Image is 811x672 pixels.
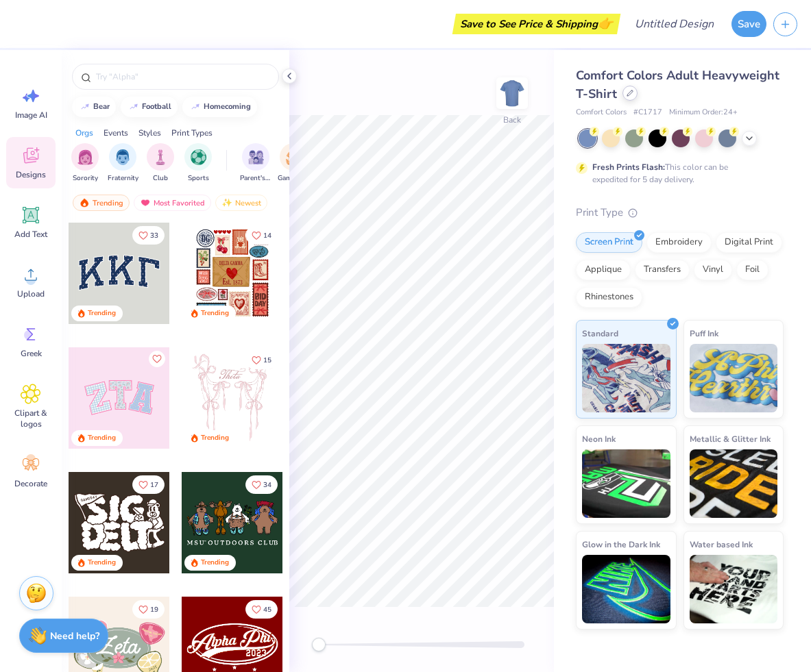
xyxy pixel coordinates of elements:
img: Water based Ink [690,555,778,623]
div: Styles [138,127,161,139]
span: 15 [263,357,271,364]
div: Vinyl [694,260,732,280]
img: Sorority Image [77,149,93,165]
img: Metallic & Glitter Ink [690,449,778,518]
div: Print Types [171,127,213,139]
span: 19 [150,606,158,613]
img: Fraternity Image [115,149,130,165]
div: Trending [201,558,229,568]
button: Like [245,351,278,369]
div: Digital Print [716,232,782,253]
button: Like [245,475,278,494]
span: Comfort Colors [576,107,627,119]
span: Club [153,173,168,184]
button: Like [132,226,165,245]
span: 14 [263,232,271,239]
span: # C1717 [633,107,662,119]
span: Sports [188,173,209,184]
img: Parent's Weekend Image [248,149,264,165]
img: Sports Image [191,149,206,165]
div: Trending [73,195,130,211]
span: 34 [263,482,271,488]
div: Trending [88,308,116,319]
input: Untitled Design [624,10,725,38]
div: filter for Sports [184,143,212,184]
span: Water based Ink [690,537,753,551]
span: Game Day [278,173,309,184]
div: Screen Print [576,232,642,253]
span: Image AI [15,110,47,121]
div: Rhinestones [576,287,642,308]
img: trend_line.gif [190,103,201,111]
button: football [121,97,178,117]
img: trend_line.gif [128,103,139,111]
div: Foil [736,260,768,280]
span: Puff Ink [690,326,718,340]
div: Embroidery [646,232,712,253]
div: bear [93,103,110,110]
img: newest.gif [221,198,232,208]
span: Standard [582,326,618,340]
div: Trending [201,308,229,319]
div: filter for Fraternity [108,143,138,184]
button: Like [132,600,165,619]
span: Comfort Colors Adult Heavyweight T-Shirt [576,67,779,102]
div: Trending [201,433,229,443]
div: Save to See Price & Shipping [456,14,617,34]
div: Applique [576,260,631,280]
span: Clipart & logos [8,408,53,430]
div: Events [104,127,128,139]
button: bear [72,97,116,117]
div: Orgs [75,127,93,139]
button: filter button [278,143,309,184]
button: Like [245,226,278,245]
img: trend_line.gif [80,103,90,111]
div: homecoming [204,103,251,110]
img: Glow in the Dark Ink [582,555,670,623]
img: most_fav.gif [140,198,151,208]
div: Print Type [576,205,784,221]
button: filter button [71,143,99,184]
span: Fraternity [108,173,138,184]
div: football [142,103,171,110]
div: Trending [88,558,116,568]
button: Like [132,475,165,494]
input: Try "Alpha" [95,70,270,84]
div: Accessibility label [312,638,326,651]
div: filter for Club [147,143,174,184]
button: filter button [147,143,174,184]
div: Newest [215,195,267,211]
div: Back [503,114,521,126]
span: Neon Ink [582,432,616,446]
button: Like [149,351,165,367]
img: Game Day Image [286,149,302,165]
button: Like [245,600,278,619]
span: Parent's Weekend [240,173,271,184]
span: Upload [17,288,45,299]
span: Sorority [73,173,98,184]
span: 33 [150,232,158,239]
span: Decorate [14,478,47,489]
button: filter button [108,143,138,184]
span: Greek [21,348,42,359]
span: Designs [16,169,46,180]
div: filter for Sorority [71,143,99,184]
button: Save [731,11,766,37]
div: filter for Parent's Weekend [240,143,271,184]
strong: Fresh Prints Flash: [592,162,665,173]
span: Glow in the Dark Ink [582,537,660,551]
button: filter button [184,143,212,184]
button: filter button [240,143,271,184]
span: 👉 [598,15,613,32]
img: Puff Ink [690,344,778,412]
img: Club Image [153,149,168,165]
img: Standard [582,344,670,412]
button: homecoming [182,97,257,117]
div: filter for Game Day [278,143,309,184]
span: Add Text [14,229,47,240]
strong: Need help? [50,630,99,643]
img: trending.gif [79,198,90,208]
img: Neon Ink [582,449,670,518]
div: This color can be expedited for 5 day delivery. [592,161,761,186]
div: Most Favorited [134,195,211,211]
